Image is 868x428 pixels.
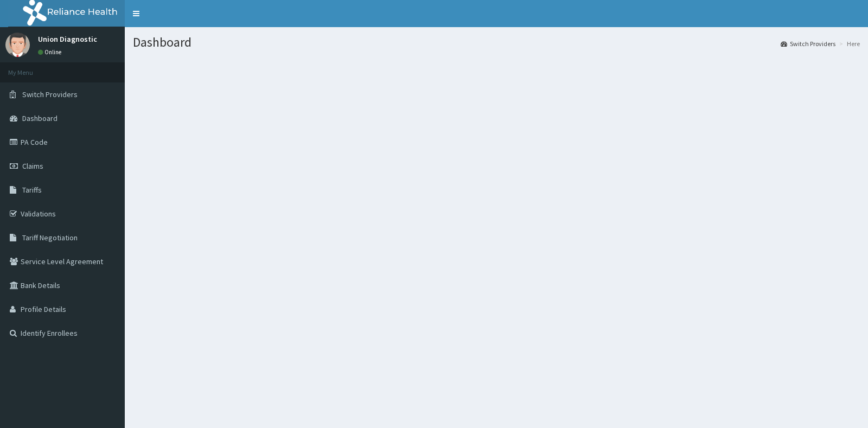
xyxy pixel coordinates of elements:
[781,39,835,48] a: Switch Providers
[38,35,97,43] p: Union Diagnostic
[133,35,860,49] h1: Dashboard
[22,161,43,171] span: Claims
[22,113,58,123] span: Dashboard
[22,185,42,195] span: Tariffs
[22,233,78,242] span: Tariff Negotiation
[5,33,30,57] img: User Image
[837,39,860,48] li: Here
[38,48,64,56] a: Online
[22,90,78,99] span: Switch Providers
